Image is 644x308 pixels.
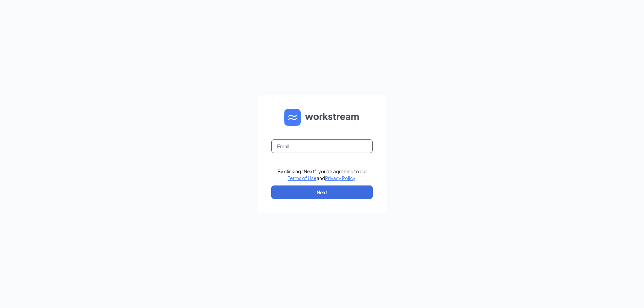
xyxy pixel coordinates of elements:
[284,109,360,126] img: WS logo and Workstream text
[271,139,373,153] input: Email
[277,168,367,181] div: By clicking "Next", you're agreeing to our and .
[271,185,373,199] button: Next
[288,175,317,181] a: Terms of Use
[325,175,355,181] a: Privacy Policy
